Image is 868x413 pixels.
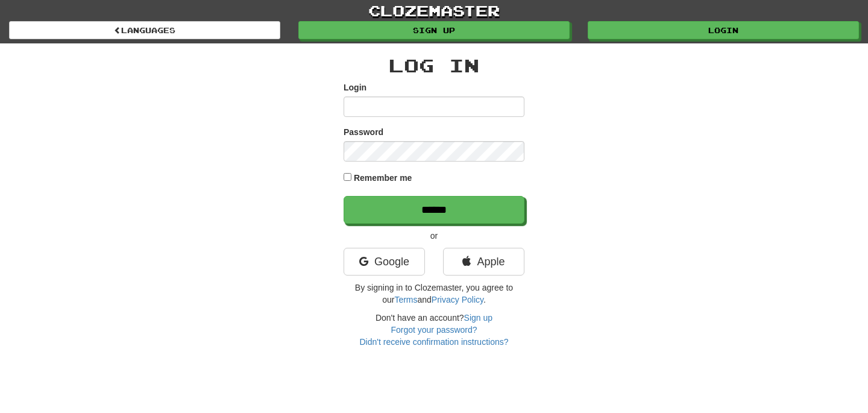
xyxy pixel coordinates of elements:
a: Google [344,248,425,276]
a: Didn't receive confirmation instructions? [359,337,508,347]
h2: Log In [344,55,524,75]
label: Remember me [354,172,412,184]
a: Terms [394,295,417,304]
a: Privacy Policy [432,295,483,304]
label: Password [344,126,383,138]
a: Login [588,21,859,39]
a: Forgot your password? [391,325,477,335]
a: Sign up [464,313,492,323]
label: Login [344,81,366,93]
a: Sign up [298,21,570,39]
a: Apple [443,248,524,276]
div: Don't have an account? [344,312,524,348]
p: or [344,230,524,242]
a: Languages [9,21,280,39]
p: By signing in to Clozemaster, you agree to our and . [344,282,524,306]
